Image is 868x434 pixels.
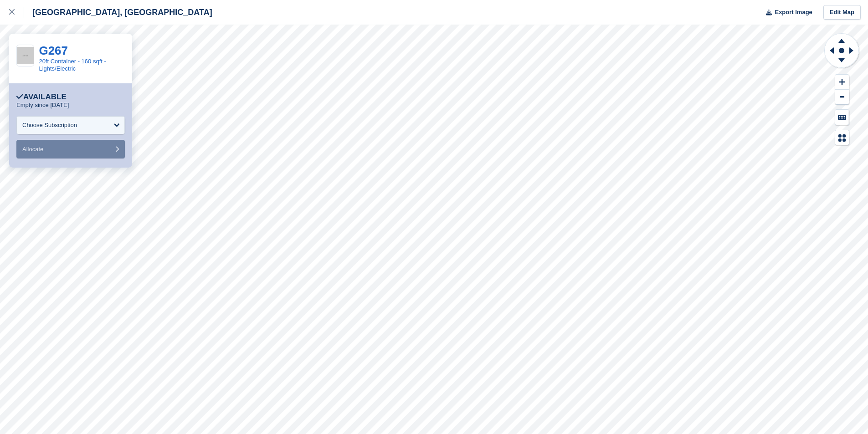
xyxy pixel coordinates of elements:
[16,92,67,102] div: Available
[823,5,861,20] a: Edit Map
[835,110,849,125] button: Keyboard Shortcuts
[16,102,69,109] p: Empty since [DATE]
[775,8,812,17] span: Export Image
[17,47,34,64] img: 256x256-placeholder-a091544baa16b46aadf0b611073c37e8ed6a367829ab441c3b0103e7cf8a5b1b.png
[39,58,106,72] a: 20ft Container - 160 sqft - Lights/Electric
[16,140,125,158] button: Allocate
[22,121,77,130] div: Choose Subscription
[760,5,812,20] button: Export Image
[835,75,849,90] button: Zoom In
[835,130,849,145] button: Map Legend
[24,7,212,18] div: [GEOGRAPHIC_DATA], [GEOGRAPHIC_DATA]
[835,90,849,105] button: Zoom Out
[22,146,43,153] span: Allocate
[39,44,68,57] a: G267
